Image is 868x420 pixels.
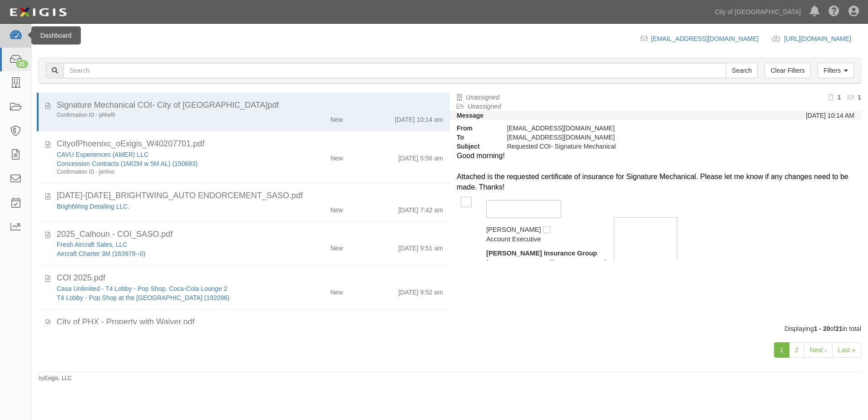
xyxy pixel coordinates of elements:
a: 2 [789,342,804,358]
strong: To [450,133,500,142]
b: 21 [835,325,843,332]
div: New [330,240,343,253]
div: Signature Mechanical COI- City of Phoenix.pdf [57,100,443,111]
input: Search [726,63,758,78]
a: Clear Filters [764,63,810,78]
div: Aircraft Charter 3M (163978--0) [57,249,276,258]
div: New [330,284,343,297]
div: 21 [16,60,28,68]
strong: Message [457,112,483,119]
a: City of [GEOGRAPHIC_DATA] [710,3,805,21]
a: T4 Lobby - Pop Shop at the [GEOGRAPHIC_DATA] (192096) [57,294,230,301]
div: Dashboard [31,26,81,45]
div: Casa Unlimited - T4 Lobby - Pop Shop, Coca-Cola Lounge 2 [57,284,276,293]
div: COI 2025.pdf [57,272,443,284]
div: CityofPhoenixc_oExigis_W40207701.pdf [57,138,443,150]
i: Help Center - Complianz [829,6,839,17]
div: BrightWing Detailing LLC. [57,202,276,211]
strong: Subject [450,142,500,151]
div: [DATE] 7:42 am [398,202,443,215]
a: [EMAIL_ADDRESS][DOMAIN_NAME] [651,35,759,42]
a: Concession Contracts (1M/2M w 5M AL) (150683) [57,160,197,167]
input: Search [64,63,726,78]
div: New [330,150,343,163]
div: [DATE] 9:51 am [398,240,443,253]
b: 1 - 20 [814,325,830,332]
strong: From [450,124,500,133]
div: Requested COI- Signature Mechanical [500,142,752,151]
div: New [330,202,343,215]
div: Confirmation ID - pf4wf9 [57,111,276,119]
a: Last » [832,342,861,358]
a: Fresh Aircraft Sales, LLC [57,241,128,248]
div: [DATE] 10:14 AM [806,111,854,120]
img: logo-5460c22ac91f19d4615b14bd174203de0afe785f0fc80cf4dbbc73dc1793850b.png [7,4,69,20]
b: 1 [837,94,841,101]
a: Exigis, LLC [44,375,72,381]
small: by [39,375,72,382]
div: Attached is the requested certificate of insurance for Signature Mechanical. Please let me know i... [457,172,854,193]
a: Aircraft Charter 3M (163978--0) [57,250,145,257]
div: Confirmation ID - jenhvc [57,168,276,176]
p: [STREET_ADDRESS][PERSON_NAME] [486,258,607,268]
div: 2025_Calhoun - COI_SASO.pdf [57,229,443,240]
div: 2025-2026_BRIGHTWING_AUTO ENDORCEMENT_SASO.pdf [57,190,443,202]
div: Concession Contracts (1M/2M w 5M AL) (150683) [57,159,276,168]
div: Displaying of in total [32,324,868,333]
div: inbox@cop.complianz.com [500,133,752,142]
div: [DATE] 10:14 am [395,111,443,124]
a: Unassigned [468,103,501,110]
div: [DATE] 5:56 am [398,150,443,163]
div: T4 Lobby - Pop Shop at the Coca-Cola Lounge (192096) [57,293,276,302]
div: New [330,111,343,124]
a: CAVU Experiences (AMER) LLC [57,151,148,158]
b: [PERSON_NAME] Insurance Group [486,250,597,257]
div: City of PHX - Property with Waiver.pdf [57,316,443,328]
div: [EMAIL_ADDRESS][DOMAIN_NAME] [500,124,752,133]
a: 1 [774,342,789,358]
a: [URL][DOMAIN_NAME] [784,35,861,42]
div: Good morning! [457,151,854,161]
p: Account Executive [486,235,550,244]
a: Unassigned [466,94,499,101]
div: CAVU Experiences (AMER) LLC [57,150,276,159]
div: [DATE] 9:52 am [398,284,443,297]
a: Filters [818,63,854,78]
div: Fresh Aircraft Sales, LLC [57,240,276,249]
a: Next › [804,342,833,358]
a: Casa Unlimited - T4 Lobby - Pop Shop, Coca-Cola Lounge 2 [57,285,227,292]
b: 1 [858,94,861,101]
p: [PERSON_NAME] [486,225,541,235]
a: BrightWing Detailing LLC. [57,203,129,210]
